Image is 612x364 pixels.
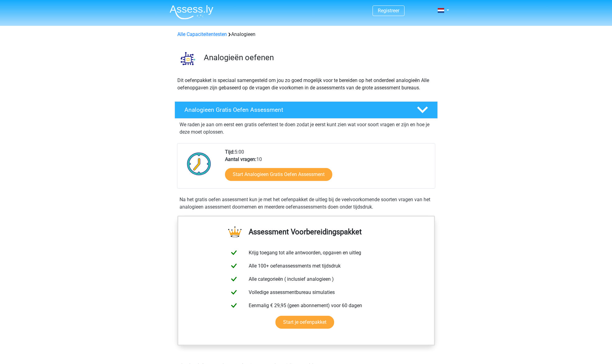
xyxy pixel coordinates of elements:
div: Analogieen [175,31,437,38]
b: Aantal vragen: [225,156,256,162]
div: 5:00 10 [220,148,435,188]
a: Analogieen Gratis Oefen Assessment [172,101,440,119]
img: Assessly [170,5,213,19]
div: Na het gratis oefen assessment kun je met het oefenpakket de uitleg bij de veelvoorkomende soorte... [177,196,435,211]
a: Start Analogieen Gratis Oefen Assessment [225,168,332,181]
a: Registreer [378,8,399,14]
h3: Analogieën oefenen [204,53,433,62]
a: Start je oefenpakket [275,316,334,329]
p: Dit oefenpakket is speciaal samengesteld om jou zo goed mogelijk voor te bereiden op het onderdee... [177,77,435,92]
h4: Analogieen Gratis Oefen Assessment [184,106,407,113]
img: Klok [184,148,215,179]
a: Alle Capaciteitentesten [177,31,227,37]
img: analogieen [175,45,201,72]
b: Tijd: [225,149,235,155]
p: We raden je aan om eerst een gratis oefentest te doen zodat je eerst kunt zien wat voor soort vra... [180,121,433,136]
